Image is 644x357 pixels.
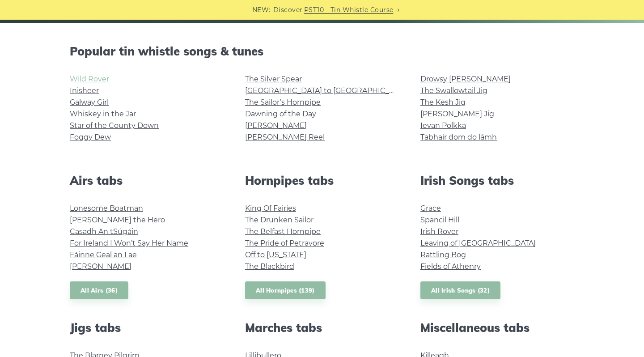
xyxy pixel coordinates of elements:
[245,121,307,130] a: [PERSON_NAME]
[245,262,294,271] a: The Blackbird
[245,281,326,300] a: All Hornpipes (139)
[70,262,131,271] a: [PERSON_NAME]
[420,133,497,141] a: Tabhair dom do lámh
[70,174,224,187] h2: Airs tabs
[420,204,441,212] a: Grace
[70,121,159,130] a: Star of the County Down
[70,216,165,224] a: [PERSON_NAME] the Hero
[70,204,143,212] a: Lonesome Boatman
[420,98,466,106] a: The Kesh Jig
[245,110,316,118] a: Dawning of the Day
[420,110,494,118] a: [PERSON_NAME] Jig
[273,5,303,15] span: Discover
[420,262,481,271] a: Fields of Athenry
[70,110,136,118] a: Whiskey in the Jar
[245,216,314,224] a: The Drunken Sailor
[245,251,306,259] a: Off to [US_STATE]
[420,75,511,83] a: Drowsy [PERSON_NAME]
[245,98,321,106] a: The Sailor’s Hornpipe
[245,204,296,212] a: King Of Fairies
[245,321,399,335] h2: Marches tabs
[70,133,111,141] a: Foggy Dew
[70,251,137,259] a: Fáinne Geal an Lae
[420,216,459,224] a: Spancil Hill
[420,281,500,300] a: All Irish Songs (32)
[420,321,574,335] h2: Miscellaneous tabs
[70,75,109,83] a: Wild Rover
[70,281,128,300] a: All Airs (36)
[245,75,302,83] a: The Silver Spear
[304,5,394,15] a: PST10 - Tin Whistle Course
[420,239,536,247] a: Leaving of [GEOGRAPHIC_DATA]
[70,239,188,247] a: For Ireland I Won’t Say Her Name
[420,86,487,95] a: The Swallowtail Jig
[420,251,466,259] a: Rattling Bog
[420,174,574,187] h2: Irish Songs tabs
[245,86,410,95] a: [GEOGRAPHIC_DATA] to [GEOGRAPHIC_DATA]
[70,86,99,95] a: Inisheer
[70,98,109,106] a: Galway Girl
[245,174,399,187] h2: Hornpipes tabs
[70,321,224,335] h2: Jigs tabs
[252,5,271,15] span: NEW:
[70,227,138,236] a: Casadh An tSúgáin
[70,44,574,58] h2: Popular tin whistle songs & tunes
[245,133,325,141] a: [PERSON_NAME] Reel
[245,239,324,247] a: The Pride of Petravore
[245,227,321,236] a: The Belfast Hornpipe
[420,227,458,236] a: Irish Rover
[420,121,466,130] a: Ievan Polkka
